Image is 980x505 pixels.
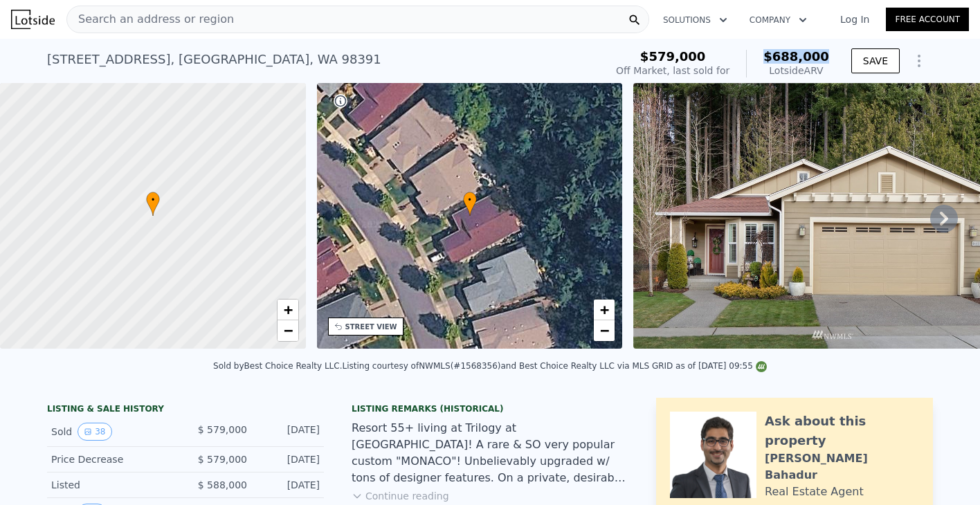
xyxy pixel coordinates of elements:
span: $ 579,000 [198,454,247,465]
button: SAVE [851,48,900,73]
div: Off Market, last sold for [616,64,729,77]
span: $ 588,000 [198,479,247,490]
span: + [283,301,292,318]
span: + [600,301,609,318]
div: [DATE] [258,423,320,441]
div: Sold by Best Choice Realty LLC . [213,361,342,371]
a: Log In [824,12,886,26]
span: • [463,194,477,206]
button: Solutions [652,8,738,33]
div: Real Estate Agent [765,484,864,500]
div: Listed [51,478,174,492]
div: Sold [51,423,174,441]
div: Ask about this property [765,412,919,450]
span: $ 579,000 [198,424,247,435]
div: Price Decrease [51,452,174,466]
a: Zoom in [278,300,298,320]
div: Listing Remarks (Historical) [352,403,628,414]
div: [PERSON_NAME] Bahadur [765,450,919,484]
div: • [146,192,160,216]
button: Company [738,8,818,33]
a: Zoom in [594,300,615,320]
div: • [463,192,477,216]
img: Lotside [11,10,55,29]
div: Lotside ARV [763,64,829,77]
a: Zoom out [278,320,298,341]
button: Show Options [905,47,933,75]
div: [DATE] [258,478,320,492]
span: $579,000 [640,49,706,64]
span: Search an address or region [67,11,234,28]
div: [STREET_ADDRESS] , [GEOGRAPHIC_DATA] , WA 98391 [47,50,381,69]
div: STREET VIEW [345,322,397,332]
div: Resort 55+ living at Trilogy at [GEOGRAPHIC_DATA]! A rare & SO very popular custom "MONACO"! Unbe... [352,420,628,486]
img: NWMLS Logo [756,361,767,372]
div: Listing courtesy of NWMLS (#1568356) and Best Choice Realty LLC via MLS GRID as of [DATE] 09:55 [342,361,766,371]
span: $688,000 [763,49,829,64]
span: • [146,194,160,206]
div: LISTING & SALE HISTORY [47,403,324,417]
span: − [283,322,292,339]
span: − [600,322,609,339]
a: Zoom out [594,320,615,341]
button: Continue reading [352,489,449,503]
button: View historical data [78,423,111,441]
div: [DATE] [258,452,320,466]
a: Free Account [886,8,969,31]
